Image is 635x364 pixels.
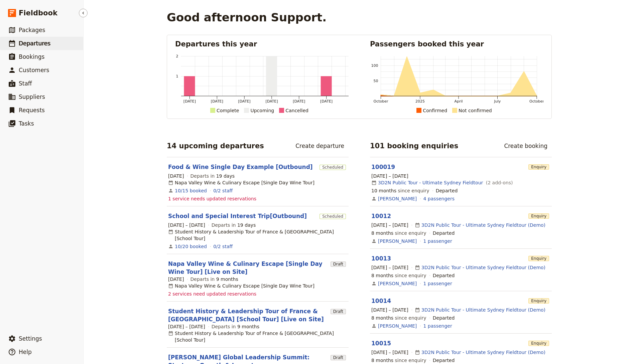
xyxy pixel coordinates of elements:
[213,243,233,250] a: 0/2 staff
[415,99,425,104] tspan: 2025
[421,264,545,271] a: 3D2N Public Tour - Ultimate Sydney Fieldtour (Demo)
[371,230,426,236] span: since enquiry
[529,99,544,104] tspan: October
[19,53,44,60] span: Bookings
[433,230,455,236] div: Departed
[423,280,452,287] a: View the passengers for this booking
[168,163,313,171] a: Food & Wine Single Day Example [Outbound]
[528,213,549,219] span: Enquiry
[500,140,552,152] a: Create booking
[459,107,492,115] div: Not confirmed
[331,261,346,267] span: Draft
[371,264,408,271] span: [DATE] – [DATE]
[213,187,233,194] a: 0/2 staff
[168,283,314,289] div: Napa Valley Wine & Culinary Escape [Single Day Wine Tour]
[19,335,42,342] span: Settings
[371,349,408,356] span: [DATE] – [DATE]
[217,107,239,115] div: Complete
[19,349,32,355] span: Help
[423,323,452,329] a: View the passengers for this booking
[291,140,349,152] a: Create departure
[378,179,483,186] a: 3D2N Public Tour - Ultimate Sydney Fieldtour
[421,307,545,313] a: 3D2N Public Tour - Ultimate Sydney Fieldtour (Demo)
[19,8,57,18] span: Fieldbook
[371,164,395,170] a: 100019
[19,40,50,47] span: Departures
[371,358,393,363] span: 8 months
[370,141,458,151] h2: 101 booking enquiries
[371,273,393,278] span: 8 months
[371,340,391,347] a: 10015
[19,67,49,73] span: Customers
[19,80,32,87] span: Staff
[211,99,223,104] tspan: [DATE]
[167,11,327,24] h1: Good afternoon Support.
[168,323,205,330] span: [DATE] – [DATE]
[528,256,549,261] span: Enquiry
[285,107,308,115] div: Cancelled
[371,188,396,193] span: 10 months
[216,173,235,179] span: 19 days
[331,309,346,314] span: Draft
[175,187,207,194] a: View the bookings for this departure
[433,272,455,279] div: Departed
[79,9,88,17] button: Hide menu
[168,307,328,323] a: Student History & Leadership Tour of France & [GEOGRAPHIC_DATA] [School Tour] [Live on Site]
[293,99,305,104] tspan: [DATE]
[168,330,347,343] div: Student History & Leadership Tour of France & [GEOGRAPHIC_DATA] [School Tour]
[378,323,417,329] a: [PERSON_NAME]
[19,107,45,114] span: Requests
[331,355,346,360] span: Draft
[421,349,545,356] a: 3D2N Public Tour - Ultimate Sydney Fieldtour (Demo)
[494,99,501,104] tspan: July
[371,230,393,236] span: 8 months
[433,357,455,364] div: Departed
[371,272,426,279] span: since enquiry
[436,187,458,194] div: Departed
[168,195,256,202] span: 1 service needs updated reservations
[484,179,513,186] span: ( 2 add-ons )
[320,165,346,170] span: Scheduled
[423,195,455,202] a: View the passengers for this booking
[371,255,391,262] a: 10013
[371,315,393,321] span: 8 months
[168,228,347,242] div: Student History & Leadership Tour of France & [GEOGRAPHIC_DATA] [School Tour]
[238,99,251,104] tspan: [DATE]
[176,54,178,58] tspan: 2
[371,357,426,364] span: since enquiry
[423,107,447,115] div: Confirmed
[320,214,346,219] span: Scheduled
[423,238,452,244] a: View the passengers for this booking
[168,276,184,283] span: [DATE]
[168,173,184,179] span: [DATE]
[19,94,45,100] span: Suppliers
[433,315,455,321] div: Departed
[212,323,259,330] span: Departs in
[373,79,378,83] tspan: 50
[175,243,207,250] a: View the bookings for this departure
[216,277,238,282] span: 9 months
[371,173,408,179] span: [DATE] – [DATE]
[528,341,549,346] span: Enquiry
[19,120,34,127] span: Tasks
[378,238,417,244] a: [PERSON_NAME]
[183,99,196,104] tspan: [DATE]
[190,276,238,283] span: Departs in
[371,187,429,194] span: since enquiry
[371,307,408,313] span: [DATE] – [DATE]
[371,213,391,219] a: 10012
[528,164,549,170] span: Enquiry
[175,39,349,49] h2: Departures this year
[168,212,307,220] a: School and Special Interest Trip[Outbound]
[167,141,264,151] h2: 14 upcoming departures
[212,222,256,228] span: Departs in
[373,99,388,104] tspan: October
[371,63,378,68] tspan: 100
[168,222,205,228] span: [DATE] – [DATE]
[371,222,408,228] span: [DATE] – [DATE]
[421,222,545,228] a: 3D2N Public Tour - Ultimate Sydney Fieldtour (Demo)
[168,291,256,297] span: 2 services need updated reservations
[237,324,259,329] span: 9 months
[176,74,178,78] tspan: 1
[168,179,314,186] div: Napa Valley Wine & Culinary Escape [Single Day Wine Tour]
